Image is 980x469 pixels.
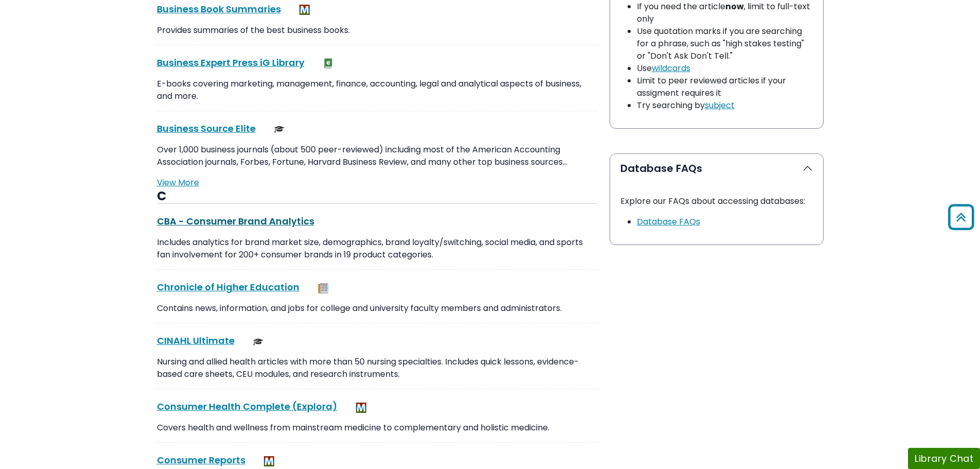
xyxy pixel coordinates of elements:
[157,422,597,434] p: Covers health and wellness from mainstream medicine to complementary and holistic medicine.
[637,216,700,228] a: Link opens in new window
[157,334,235,347] a: CINAHL Ultimate
[356,403,366,413] img: MeL (Michigan electronic Library)
[157,3,281,15] a: Business Book Summaries
[637,25,813,62] li: Use quotation marks if you are searching for a phrase, such as "high stakes testing" or "Don't As...
[652,62,690,74] a: wildcards
[945,209,977,225] a: Back to Top
[610,154,823,183] button: Database FAQs
[157,356,597,380] p: Nursing and allied health articles with more than 50 nursing specialties. Includes quick lessons,...
[705,99,735,111] a: subject
[157,78,597,102] p: E-books covering marketing, management, finance, accounting, legal and analytical aspects of busi...
[323,58,333,68] img: e-Book
[157,122,256,135] a: Business Source Elite
[299,5,310,15] img: MeL (Michigan electronic Library)
[157,400,337,413] a: Consumer Health Complete (Explora)
[157,24,597,37] p: Provides summaries of the best business books.
[157,281,299,293] a: Chronicle of Higher Education
[620,195,813,207] p: Explore our FAQs about accessing databases:
[157,144,597,168] p: Over 1,000 business journals (about 500 peer-reviewed) including most of the American Accounting ...
[318,283,328,293] img: Newspapers
[253,337,263,347] img: Scholarly or Peer Reviewed
[637,99,813,112] li: Try searching by
[637,1,813,25] li: If you need the article , limit to full-text only
[157,302,597,315] p: Contains news, information, and jobs for college and university faculty members and administrators.
[637,62,813,75] li: Use
[157,189,597,204] h3: C
[157,177,199,188] a: View More
[725,1,744,12] strong: now
[637,75,813,99] li: Limit to peer reviewed articles if your assigment requires it
[157,215,314,228] a: CBA - Consumer Brand Analytics
[264,456,274,466] img: MeL (Michigan electronic Library)
[908,448,980,469] button: Library Chat
[157,56,305,69] a: Business Expert Press iG Library
[157,454,245,466] a: Consumer Reports
[157,236,597,261] p: Includes analytics for brand market size, demographics, brand loyalty/switching, social media, an...
[274,124,284,134] img: Scholarly or Peer Reviewed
